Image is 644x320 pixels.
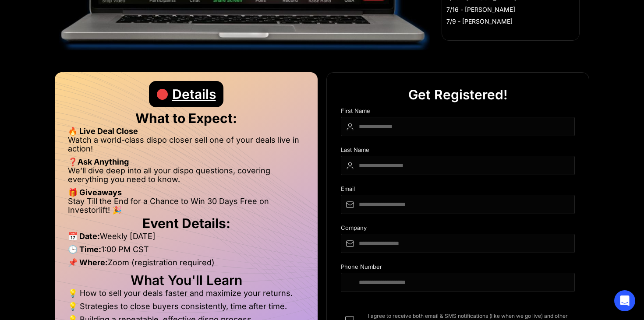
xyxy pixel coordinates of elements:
[341,225,575,234] div: Company
[68,276,304,285] h2: What You'll Learn
[68,245,101,254] strong: 🕒 Time:
[408,81,508,108] div: Get Registered!
[341,147,575,156] div: Last Name
[341,108,575,117] div: First Name
[68,188,122,197] strong: 🎁 Giveaways
[68,232,304,245] li: Weekly [DATE]
[68,258,304,271] li: Zoom (registration required)
[68,289,304,302] li: 💡 How to sell your deals faster and maximize your returns.
[68,136,304,158] li: Watch a world-class dispo closer sell one of your deals live in action!
[68,127,138,136] strong: 🔥 Live Deal Close
[142,215,230,231] strong: Event Details:
[341,264,575,273] div: Phone Number
[68,258,108,267] strong: 📌 Where:
[135,110,237,126] strong: What to Expect:
[68,197,304,215] li: Stay Till the End for a Chance to Win 30 Days Free on Investorlift! 🎉
[341,186,575,195] div: Email
[68,157,129,166] strong: ❓Ask Anything
[68,232,100,241] strong: 📅 Date:
[68,245,304,258] li: 1:00 PM CST
[68,302,304,315] li: 💡 Strategies to close buyers consistently, time after time.
[614,290,635,311] div: Open Intercom Messenger
[68,166,304,188] li: We’ll dive deep into all your dispo questions, covering everything you need to know.
[172,81,216,107] div: Details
